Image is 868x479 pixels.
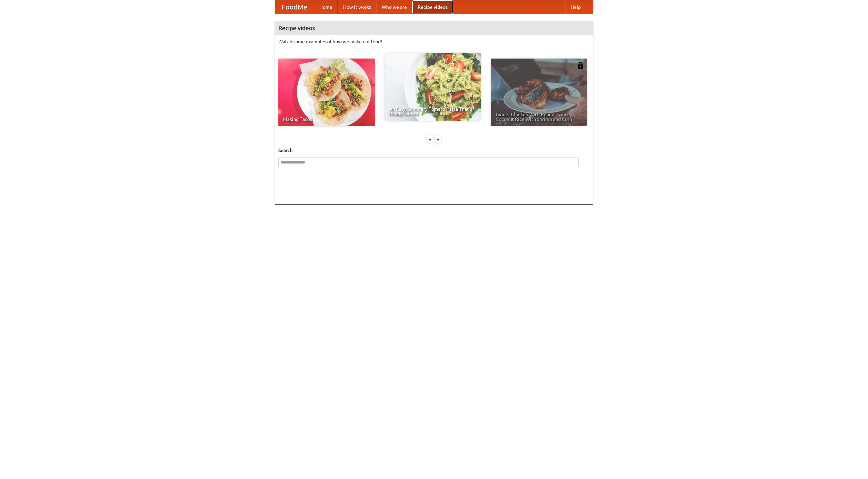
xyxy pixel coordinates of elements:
span: Making Tacos [283,117,370,122]
img: 483408.png [577,62,584,69]
a: Home [314,0,338,14]
a: An Easy, Summery Tomato Pasta That's Ready for Fall [384,53,481,121]
p: Watch some examples of how we make our food! [278,38,590,45]
h4: Recipe videos [275,21,593,35]
h5: Search [278,147,590,154]
a: FoodMe [275,0,314,14]
a: Making Tacos [278,59,375,126]
a: Who we are [376,0,412,14]
a: Recipe videos [412,0,453,14]
div: « [427,135,433,144]
a: How it works [338,0,376,14]
div: » [435,135,441,144]
a: Help [565,0,586,14]
span: An Easy, Summery Tomato Pasta That's Ready for Fall [389,107,476,116]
